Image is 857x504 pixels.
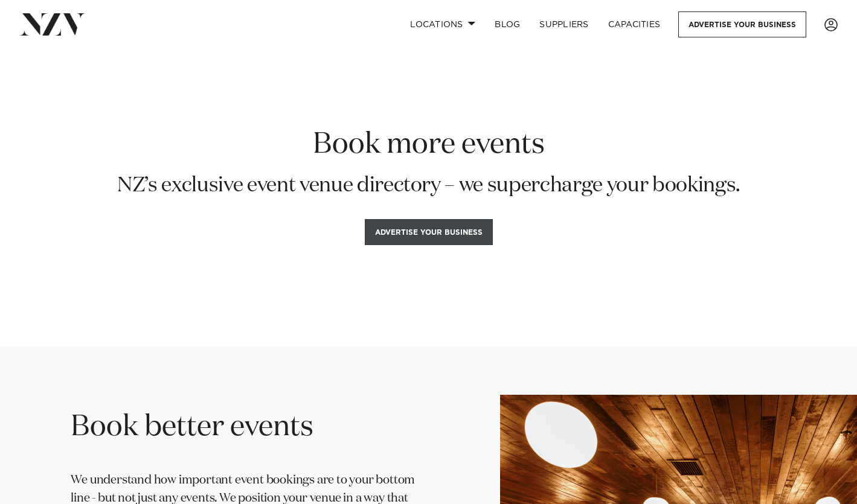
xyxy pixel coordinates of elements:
h1: Book more events [9,126,848,164]
a: Locations [400,11,485,37]
p: NZ’s exclusive event venue directory – we supercharge your bookings. [9,173,848,198]
a: SUPPLIERS [530,11,598,37]
h2: Book better events [71,409,428,446]
a: Advertise your business [678,11,806,37]
a: BLOG [485,11,530,37]
img: nzv-logo.png [19,13,85,35]
button: Advertise your business [365,219,493,245]
a: Capacities [599,11,670,37]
